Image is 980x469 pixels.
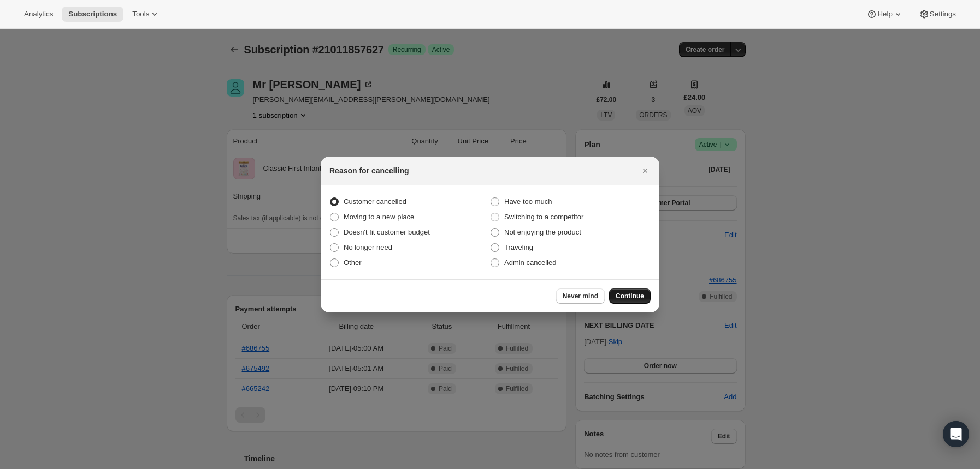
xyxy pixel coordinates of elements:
[563,292,598,300] span: Never mind
[556,288,605,304] button: Never mind
[17,7,60,22] button: Analytics
[24,10,53,19] span: Analytics
[344,243,392,251] span: No longer need
[344,213,414,221] span: Moving to a new place
[344,197,406,206] span: Customer cancelled
[637,163,653,178] button: Close
[62,7,123,22] button: Subscriptions
[616,292,644,300] span: Continue
[504,197,552,206] span: Have too much
[504,258,556,267] span: Admin cancelled
[344,228,430,236] span: Doesn't fit customer budget
[504,243,533,251] span: Traveling
[912,7,963,22] button: Settings
[860,7,910,22] button: Help
[68,10,117,19] span: Subscriptions
[609,288,651,304] button: Continue
[877,10,892,19] span: Help
[329,165,409,176] h2: Reason for cancelling
[930,10,956,19] span: Settings
[504,228,581,236] span: Not enjoying the product
[504,213,583,221] span: Switching to a competitor
[126,7,167,22] button: Tools
[132,10,149,19] span: Tools
[943,421,969,447] div: Open Intercom Messenger
[344,258,362,267] span: Other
